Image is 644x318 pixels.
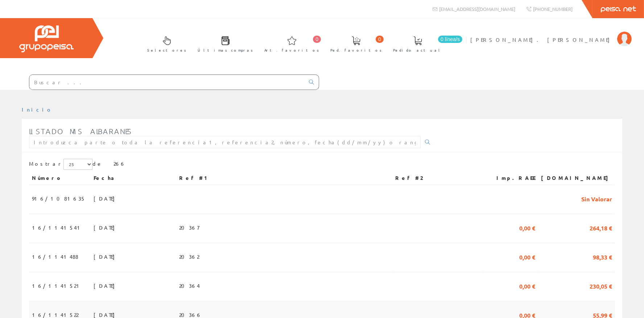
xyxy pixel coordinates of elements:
[32,221,83,234] span: 16/1141541
[32,250,78,263] span: 16/1141488
[176,172,392,185] th: Ref #1
[439,6,515,12] span: [EMAIL_ADDRESS][DOMAIN_NAME]
[519,279,535,292] span: 0,00 €
[32,192,86,205] span: 916/1081635
[593,250,612,263] span: 98,33 €
[63,159,92,170] select: Mostrar
[29,159,615,172] div: de 266
[22,106,53,113] a: Inicio
[484,172,538,185] th: Imp.RAEE
[94,250,119,263] span: [DATE]
[330,47,382,54] span: Ped. favoritos
[179,250,199,263] span: 20362
[179,279,200,292] span: 20364
[29,75,305,89] input: Buscar ...
[438,36,462,43] span: 0 línea/s
[29,172,91,185] th: Número
[533,6,573,12] span: [PHONE_NUMBER]
[140,30,190,57] a: Selectores
[392,172,484,185] th: Ref #2
[29,159,92,170] label: Mostrar
[393,47,442,54] span: Pedido actual
[590,279,612,292] span: 230,05 €
[538,172,615,185] th: [DOMAIN_NAME]
[470,30,632,37] a: [PERSON_NAME]. [PERSON_NAME]
[94,192,119,205] span: [DATE]
[581,192,612,205] span: Sin Valorar
[29,136,421,148] input: Introduzca parte o toda la referencia1, referencia2, número, fecha(dd/mm/yy) o rango de fechas(dd...
[147,47,186,54] span: Selectores
[590,221,612,234] span: 264,18 €
[376,36,384,43] span: 0
[190,30,257,57] a: Últimas compras
[198,47,253,54] span: Últimas compras
[29,127,132,136] span: Listado mis albaranes
[313,36,321,43] span: 0
[264,47,319,54] span: Art. favoritos
[94,279,119,292] span: [DATE]
[519,221,535,234] span: 0,00 €
[94,221,119,234] span: [DATE]
[19,25,74,52] img: Grupo Peisa
[32,279,82,292] span: 16/1141521
[470,36,614,43] span: [PERSON_NAME]. [PERSON_NAME]
[91,172,176,185] th: Fecha
[519,250,535,263] span: 0,00 €
[179,221,199,234] span: 20367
